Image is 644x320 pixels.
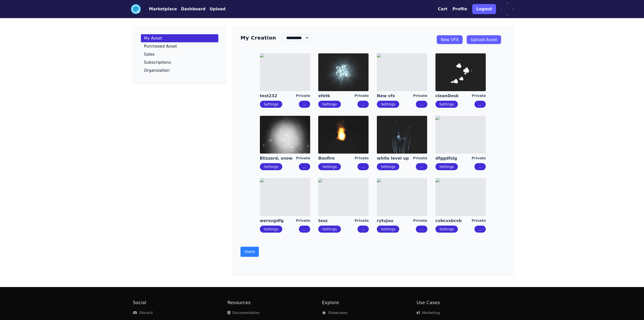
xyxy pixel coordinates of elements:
button: Marketplace [149,6,177,12]
img: imgAlt [435,178,486,216]
a: efetk [318,93,354,99]
a: Settings [381,227,395,231]
div: Private [296,93,310,99]
div: Private [413,218,427,224]
a: Upload [206,6,225,12]
button: ... [357,163,369,170]
button: ... [416,226,427,233]
div: Private [472,93,486,99]
a: Organization [141,66,218,75]
button: Dashboard [181,6,206,12]
a: Settings [439,165,454,169]
img: profile [501,3,513,15]
img: imgAlt [318,178,369,216]
button: Settings [318,226,341,233]
p: Subscriptions [144,60,171,64]
div: Private [472,156,486,161]
a: Dashboard [177,6,206,12]
button: ... [474,101,486,108]
button: Upload [210,6,225,12]
div: Private [472,218,486,224]
button: Settings [260,163,282,170]
h2: Social [133,299,227,306]
a: Settings [264,165,278,169]
div: Private [354,93,369,99]
a: wersvgdfg [260,218,296,224]
p: Purchased Asset [144,44,177,48]
button: ... [357,226,369,233]
button: Settings [435,163,458,170]
a: tesz [318,218,354,224]
a: Settings [322,227,337,231]
button: more [240,247,259,257]
button: Settings [435,226,458,233]
div: Private [413,156,427,161]
button: ... [474,163,486,170]
a: white level up [377,156,413,161]
h2: Explore [322,299,417,306]
button: Settings [318,163,341,170]
img: imgAlt [318,53,369,91]
h2: Resources [227,299,322,306]
a: Purchased Asset [141,42,218,50]
button: Cart [438,6,447,12]
button: ... [299,163,310,170]
a: Showcases [322,311,347,315]
a: rytujuu [377,218,413,224]
div: Private [354,156,369,161]
button: ... [299,101,310,108]
img: imgAlt [377,116,427,154]
a: test232 [260,93,296,99]
a: New vfx [377,93,413,99]
button: Settings [377,163,399,170]
a: Sales [141,50,218,58]
img: imgAlt [318,116,369,154]
h3: My Creation [240,34,276,41]
a: Bonfire [318,156,354,161]
button: Settings [260,226,282,233]
a: New VFX [437,35,463,44]
h2: Use Cases [417,299,511,306]
a: Settings [439,227,454,231]
img: imgAlt [435,116,486,154]
a: My Asset [141,34,218,42]
p: Organization [144,68,170,73]
button: ... [299,226,310,233]
a: Settings [264,102,278,106]
button: ... [474,226,486,233]
p: Sales [144,52,155,56]
div: Private [354,218,369,224]
button: Settings [318,101,341,108]
button: Settings [377,101,399,108]
a: Documentation [227,311,260,315]
a: Subscriptions [141,58,218,66]
button: Settings [377,226,399,233]
a: Logout [472,2,496,16]
img: imgAlt [377,53,427,91]
div: Private [413,93,427,99]
img: imgAlt [435,53,486,91]
button: Logout [472,4,496,14]
div: Private [296,156,310,161]
a: Marketplace [141,6,177,12]
a: dfggdfslg [435,156,472,161]
a: Discord [133,311,153,315]
button: ... [416,163,427,170]
div: Private [296,218,310,224]
a: cleanDesk [435,93,472,99]
a: Settings [381,102,395,106]
button: ... [416,101,427,108]
a: Blizzard, snow [260,156,296,161]
a: cvbcvxbcvb [435,218,472,224]
p: My Asset [144,36,162,40]
button: ... [357,101,369,108]
button: Settings [435,101,458,108]
button: Settings [260,101,282,108]
a: Settings [322,165,337,169]
button: Profile [453,6,467,12]
img: imgAlt [260,178,310,216]
a: Settings [439,102,454,106]
img: imgAlt [260,53,310,91]
a: Settings [322,102,337,106]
